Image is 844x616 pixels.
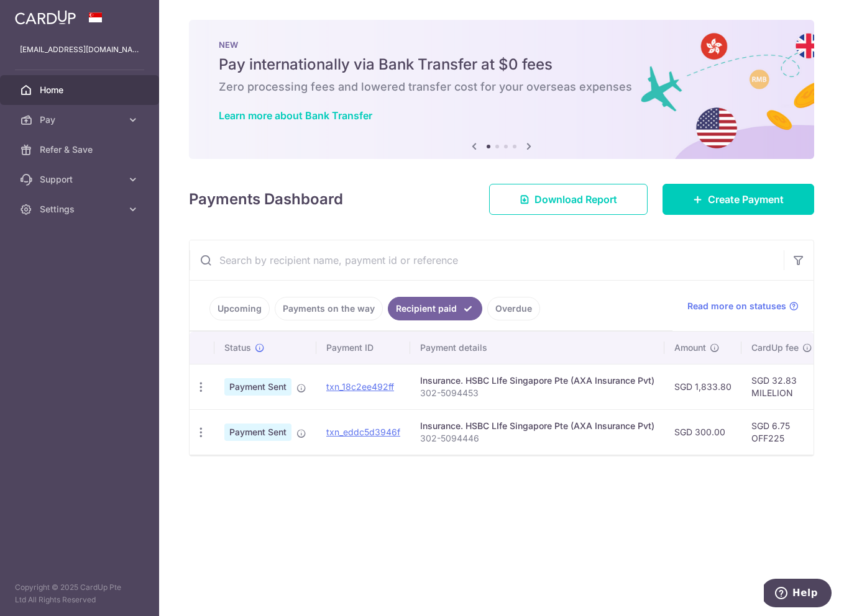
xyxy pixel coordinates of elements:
[326,427,400,437] a: txn_eddc5d3946f
[420,387,654,399] p: 302-5094453
[40,84,122,96] span: Home
[534,192,617,207] span: Download Report
[764,579,832,610] iframe: Opens a widget where you can find more information
[687,300,786,312] span: Read more on statuses
[219,40,784,50] p: NEW
[224,378,291,396] span: Payment Sent
[316,332,410,364] th: Payment ID
[420,420,654,432] div: Insurance. HSBC LIfe Singapore Pte (AXA Insurance Pvt)
[687,300,799,312] a: Read more on statuses
[410,332,664,364] th: Payment details
[219,55,784,75] h5: Pay internationally via Bank Transfer at $0 fees
[741,364,822,409] td: SGD 32.83 MILELION
[15,10,76,25] img: CardUp
[487,297,540,320] a: Overdue
[224,423,291,441] span: Payment Sent
[20,43,139,56] p: [EMAIL_ADDRESS][DOMAIN_NAME]
[190,240,784,280] input: Search by recipient name, payment id or reference
[708,192,784,207] span: Create Payment
[663,184,814,215] a: Create Payment
[388,297,482,320] a: Recipient paid
[219,79,784,94] h6: Zero processing fees and lowered transfer cost for your overseas expenses
[420,432,654,445] p: 302-5094446
[326,381,394,392] a: txn_18c2ee492ff
[40,203,122,215] span: Settings
[189,188,343,211] h4: Payments Dashboard
[40,143,122,156] span: Refer & Save
[420,374,654,387] div: Insurance. HSBC LIfe Singapore Pte (AXA Insurance Pvt)
[209,297,270,320] a: Upcoming
[275,297,383,320] a: Payments on the way
[674,342,706,354] span: Amount
[219,109,372,122] a: Learn more about Bank Transfer
[751,342,799,354] span: CardUp fee
[489,184,648,215] a: Download Report
[40,173,122,186] span: Support
[664,364,741,409] td: SGD 1,833.80
[40,114,122,126] span: Pay
[224,342,251,354] span: Status
[664,409,741,455] td: SGD 300.00
[189,20,814,159] img: Bank transfer banner
[741,409,822,455] td: SGD 6.75 OFF225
